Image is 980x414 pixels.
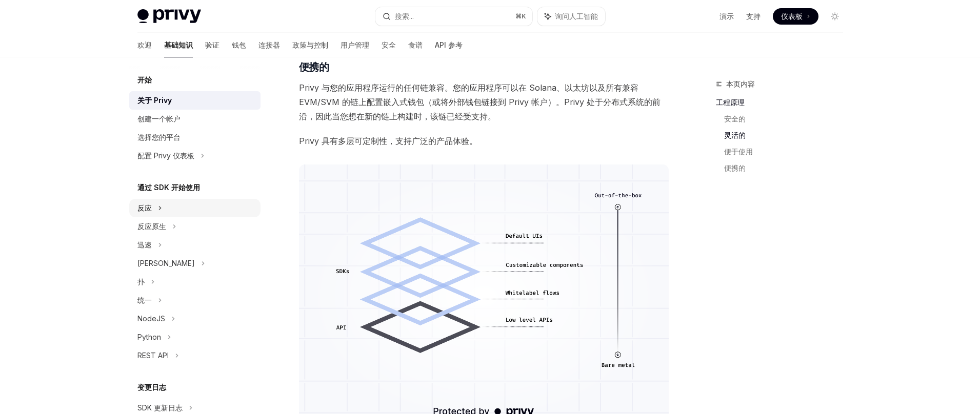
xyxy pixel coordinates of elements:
font: 安全 [382,40,396,49]
a: 连接器 [258,33,280,57]
font: 反应 [137,203,152,212]
font: 基础知识 [164,40,193,49]
img: 灯光标志 [137,9,201,24]
a: 支持 [746,11,761,22]
font: 开始 [137,75,152,84]
font: 支持 [746,12,761,20]
a: 验证 [205,33,219,57]
font: 仪表板 [781,12,803,20]
font: 统一 [137,296,152,304]
font: 搜索... [395,12,414,20]
a: 创建一个帐户 [129,110,261,128]
font: Privy 具有多层可定制性，支持广泛的产品体验。 [299,136,477,146]
a: 基础知识 [164,33,193,57]
font: 关于 Privy [137,96,172,105]
a: 工程原理 [716,94,851,111]
font: 便于使用 [724,147,753,156]
font: 演示 [719,12,734,20]
font: 本页内容 [726,79,755,88]
button: 切换暗模式 [827,8,843,25]
font: 便携的 [299,61,329,73]
font: 连接器 [258,40,280,49]
font: 验证 [205,40,219,49]
font: 反应原生 [137,222,166,231]
font: 扑 [137,277,145,286]
font: Python [137,333,161,341]
font: 迅速 [137,240,152,249]
a: 欢迎 [137,33,152,57]
a: 关于 Privy [129,91,261,110]
font: 工程原理 [716,98,745,107]
font: 配置 Privy 仪表板 [137,151,194,160]
a: 演示 [719,11,734,22]
a: 灵活的 [724,127,851,143]
a: 选择您的平台 [129,128,261,147]
font: 食谱 [408,40,423,49]
font: ⌘ [515,12,522,20]
font: 安全的 [724,114,746,123]
font: SDK 更新日志 [137,403,183,412]
font: 通过 SDK 开始使用 [137,183,200,192]
button: 搜索...⌘K [375,7,532,26]
a: 钱包 [232,33,246,57]
font: 选择您的平台 [137,133,181,141]
a: 安全 [382,33,396,57]
button: 询问人工智能 [537,7,605,26]
font: Privy 与您的应用程序运行的任何链兼容。您的应用程序可以在 Solana、以太坊以及所有兼容 EVM/SVM 的链上配置嵌入式钱包（或将外部钱包链接到 Privy 帐户）。Privy 处于分... [299,82,661,121]
a: 仪表板 [773,8,818,25]
a: 安全的 [724,111,851,127]
font: 询问人工智能 [555,12,598,20]
a: 政策与控制 [292,33,328,57]
font: 钱包 [232,40,246,49]
font: 便携的 [724,163,746,172]
font: REST API [137,351,169,360]
font: NodeJS [137,314,165,323]
font: 用户管理 [341,40,369,49]
font: 欢迎 [137,40,152,49]
a: API 参考 [435,33,463,57]
a: 食谱 [408,33,423,57]
font: K [522,12,526,20]
font: 创建一个帐户 [137,114,181,123]
a: 用户管理 [341,33,369,57]
a: 便于使用 [724,143,851,160]
font: 变更日志 [137,383,166,391]
a: 便携的 [724,160,851,176]
font: 政策与控制 [292,40,328,49]
font: API 参考 [435,40,463,49]
font: 灵活的 [724,131,746,139]
font: [PERSON_NAME] [137,259,195,267]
